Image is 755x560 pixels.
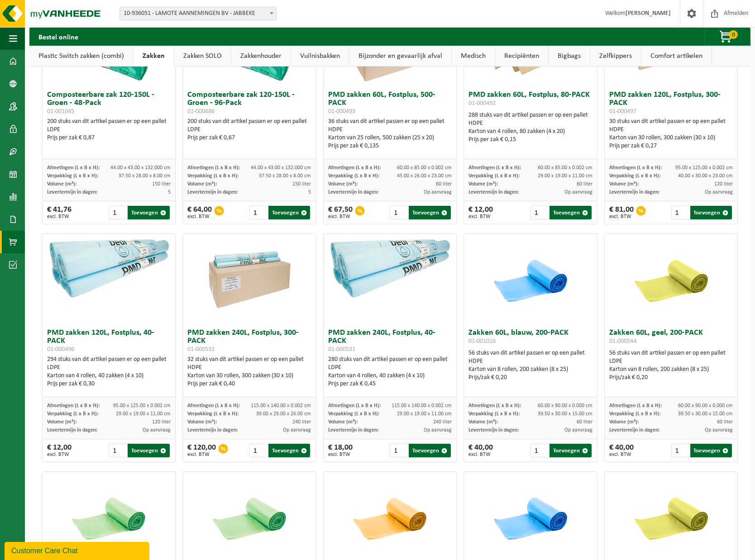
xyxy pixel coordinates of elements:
[328,419,358,425] span: Volume (m³):
[550,444,592,457] button: Toevoegen
[678,403,733,408] span: 60.00 x 90.00 x 0.000 cm
[468,419,498,425] span: Volume (m³):
[609,142,733,150] div: Prijs per zak € 0,27
[187,165,240,171] span: Afmetingen (L x B x H):
[704,28,750,46] button: 0
[609,214,634,219] span: excl. BTW
[609,181,639,187] span: Volume (m³):
[29,28,87,45] h2: Bestel online
[328,91,452,115] h3: PMD zakken 60L, Fostplus, 500-PACK
[397,411,452,417] span: 29.00 x 19.00 x 11.00 cm
[468,181,498,187] span: Volume (m³):
[468,136,592,144] div: Prijs per zak € 0,15
[47,108,74,115] span: 01-001045
[609,134,733,142] div: Karton van 30 rollen, 300 zakken (30 x 10)
[47,356,171,388] div: 294 stuks van dit artikel passen er op een pallet
[187,214,212,219] span: excl. BTW
[29,46,133,66] a: Plastic Switch zakken (combi)
[468,329,592,347] h3: Zakken 60L, blauw, 200-PACK
[47,372,171,380] div: Karton van 4 rollen, 40 zakken (4 x 10)
[324,234,456,300] img: 01-000531
[187,346,215,353] span: 01-000532
[609,357,733,365] div: LDPE
[609,427,659,433] span: Levertermijn in dagen:
[47,173,98,179] span: Verpakking (L x B x H):
[468,411,520,417] span: Verpakking (L x B x H):
[495,46,548,66] a: Recipiënten
[328,118,452,150] div: 36 stuks van dit artikel passen er op een pallet
[47,190,97,195] span: Levertermijn in dagen:
[328,372,452,380] div: Karton van 4 rollen, 40 zakken (4 x 10)
[204,234,295,324] img: 01-000532
[187,403,240,408] span: Afmetingen (L x B x H):
[187,134,311,142] div: Prijs per zak € 0,67
[468,452,493,457] span: excl. BTW
[47,134,171,142] div: Prijs per zak € 0,87
[47,329,171,353] h3: PMD zakken 120L, Fostplus, 40-PACK
[119,7,277,20] span: 10-936051 - LAMOTE AANNEMINGEN BV - JABBEKE
[468,365,592,374] div: Karton van 8 rollen, 200 zakken (8 x 25)
[187,118,311,142] div: 200 stuks van dit artikel passen er op een pallet
[328,356,452,388] div: 280 stuks van dit artikel passen er op een pallet
[251,165,311,171] span: 44.00 x 43.00 x 132.000 cm
[328,142,452,150] div: Prijs per zak € 0,135
[717,419,733,425] span: 60 liter
[468,427,519,433] span: Levertermijn in dagen:
[468,206,493,219] div: € 12,00
[538,403,593,408] span: 60.00 x 90.00 x 0.000 cm
[47,364,171,372] div: LDPE
[328,329,452,353] h3: PMD zakken 240L, Fostplus, 40-PACK
[328,411,379,417] span: Verpakking (L x B x H):
[609,108,636,115] span: 01-000497
[468,403,521,408] span: Afmetingen (L x B x H):
[43,234,175,300] img: 01-000496
[609,173,660,179] span: Verpakking (L x B x H):
[468,190,519,195] span: Levertermijn in dagen:
[47,118,171,142] div: 200 stuks van dit artikel passen er op een pallet
[690,206,732,219] button: Toevoegen
[268,206,311,219] button: Toevoegen
[690,444,732,457] button: Toevoegen
[120,7,276,20] span: 10-936051 - LAMOTE AANNEMINGEN BV - JABBEKE
[424,190,452,195] span: Op aanvraag
[231,46,291,66] a: Zakkenhouder
[538,173,593,179] span: 29.00 x 19.00 x 11.00 cm
[328,126,452,134] div: HDPE
[328,190,378,195] span: Levertermijn in dagen:
[187,181,217,187] span: Volume (m³):
[47,346,74,353] span: 01-000496
[678,411,733,417] span: 39.50 x 30.00 x 15.00 cm
[609,403,662,408] span: Afmetingen (L x B x H):
[392,403,452,408] span: 115.00 x 140.00 x 0.002 cm
[609,411,660,417] span: Verpakking (L x B x H):
[187,126,311,134] div: LDPE
[5,540,151,560] iframe: chat widget
[328,427,378,433] span: Levertermijn in dagen:
[468,338,496,345] span: 01-001016
[109,206,127,219] input: 1
[251,403,311,408] span: 115.00 x 140.00 x 0.002 cm
[152,419,171,425] span: 120 liter
[47,411,98,417] span: Verpakking (L x B x H):
[678,173,733,179] span: 40.00 x 30.00 x 23.00 cm
[47,427,97,433] span: Levertermijn in dagen:
[47,419,76,425] span: Volume (m³):
[530,206,549,219] input: 1
[143,427,171,433] span: Op aanvraag
[47,181,76,187] span: Volume (m³):
[152,181,171,187] span: 150 liter
[328,134,452,142] div: Karton van 25 rollen, 500 zakken (25 x 20)
[626,10,671,17] strong: [PERSON_NAME]
[328,181,358,187] span: Volume (m³):
[436,181,452,187] span: 60 liter
[249,206,268,219] input: 1
[174,46,231,66] a: Zakken SOLO
[409,206,451,219] button: Toevoegen
[590,46,641,66] a: Zelfkippers
[47,91,171,115] h3: Composteerbare zak 120-150L - Groen - 48-Pack
[113,403,171,408] span: 95.00 x 125.00 x 0.002 cm
[468,173,520,179] span: Verpakking (L x B x H):
[538,411,593,417] span: 39.50 x 30.00 x 15.00 cm
[168,190,171,195] span: 5
[292,181,311,187] span: 150 liter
